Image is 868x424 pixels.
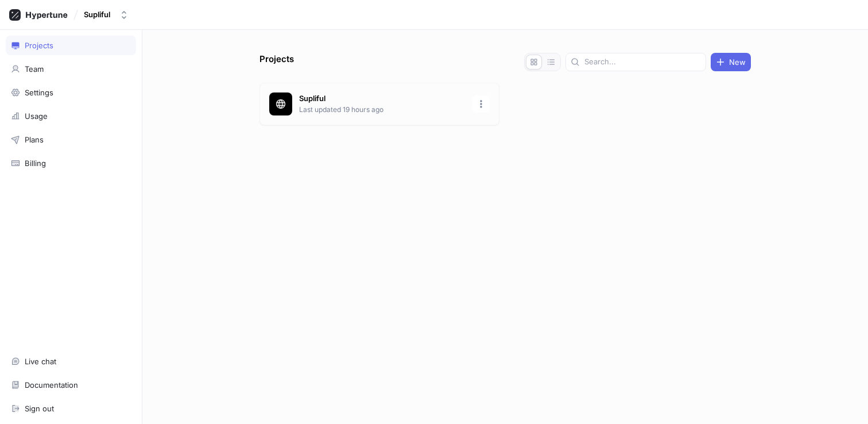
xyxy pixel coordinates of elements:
div: Live chat [25,357,56,366]
div: Supliful [84,10,110,20]
div: Billing [25,159,46,168]
div: Projects [25,41,53,50]
div: Usage [25,111,48,121]
a: Plans [6,130,136,149]
a: Documentation [6,375,136,395]
p: Supliful [299,93,466,105]
div: Settings [25,88,53,97]
p: Last updated 19 hours ago [299,105,466,115]
div: Documentation [25,380,78,390]
button: Supliful [79,5,133,24]
a: Settings [6,83,136,102]
div: Sign out [25,404,54,413]
p: Projects [259,53,294,71]
a: Billing [6,153,136,173]
button: New [711,53,751,71]
a: Team [6,59,136,79]
a: Usage [6,106,136,126]
a: Projects [6,36,136,55]
input: Search... [584,56,701,68]
div: Plans [25,135,44,144]
div: Team [25,64,44,74]
span: New [729,59,746,65]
